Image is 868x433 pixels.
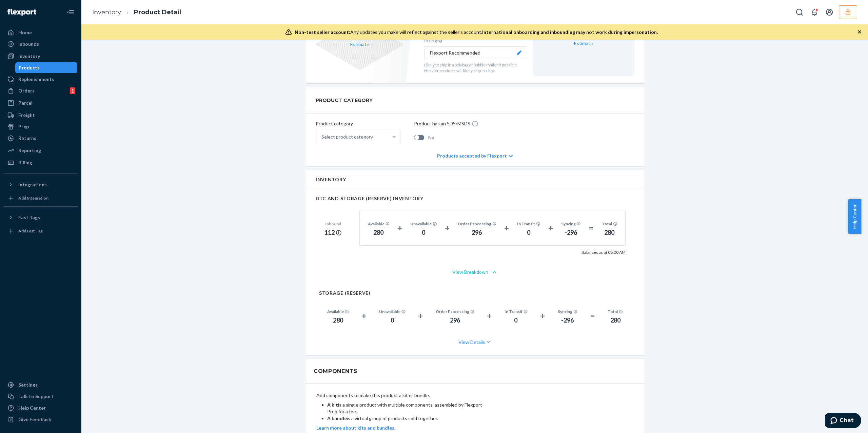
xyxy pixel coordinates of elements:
[4,179,77,190] button: Integrations
[517,221,540,227] div: In Transit
[458,221,496,227] div: Order Processing
[424,62,527,74] p: Likely to ship in a polybag or bubble mailer if possible. Heavier products will likely ship in a ...
[504,222,509,234] div: +
[445,222,450,234] div: +
[316,196,634,201] h2: DTC AND STORAGE (RESERVE) INVENTORY
[424,46,527,59] button: Flexport Recommended
[574,40,593,46] a: Estimate
[324,221,341,227] div: Inbound
[4,145,77,156] a: Reporting
[4,379,77,390] a: Settings
[4,157,77,168] a: Billing
[368,228,390,237] div: 280
[487,310,492,322] div: +
[825,413,861,430] iframe: Opens a widget where you can chat to one of our agents
[18,405,46,411] div: Help Center
[18,135,36,142] div: Returns
[414,120,470,127] p: Product has an SDS/MSDS
[505,316,528,325] div: 0
[482,29,658,35] span: International onboarding and inbounding may not work during impersonation.
[327,309,349,314] div: Available
[4,85,77,96] a: Orders1
[319,290,631,295] h2: STORAGE (RESERVE)
[505,309,528,314] div: In Transit
[4,27,77,38] a: Home
[295,29,658,36] div: Any updates you make will reflect against the seller's account.
[368,221,390,227] div: Available
[561,228,581,237] div: -296
[18,112,35,119] div: Freight
[437,146,513,166] div: Products accepted by Flexport
[4,74,77,85] a: Replenishments
[18,382,38,388] div: Settings
[361,310,366,322] div: +
[18,87,35,94] div: Orders
[590,310,595,322] div: =
[18,76,54,83] div: Replenishments
[324,228,341,237] div: 112
[18,123,29,130] div: Prep
[4,51,77,62] a: Inventory
[327,402,338,408] b: A kit
[18,416,51,423] div: Give Feedback
[18,214,40,221] div: Fast Tags
[4,121,77,132] a: Prep
[848,199,861,234] button: Help Center
[18,159,32,166] div: Billing
[410,221,437,227] div: Unavailable
[436,316,474,325] div: 296
[87,2,186,22] ol: breadcrumbs
[379,309,406,314] div: Unavailable
[589,222,594,234] div: =
[18,100,33,106] div: Parcel
[18,181,47,188] div: Integrations
[540,310,545,322] div: +
[327,415,483,422] li: is a virtual group of products sold together.
[608,309,623,314] div: Total
[823,5,836,19] button: Open account menu
[4,110,77,121] a: Freight
[608,316,623,325] div: 280
[316,120,400,127] p: Product category
[4,403,77,413] a: Help Center
[64,5,77,19] button: Close Navigation
[295,29,350,35] span: Non-test seller account:
[558,309,577,314] div: Syncing
[92,8,121,16] a: Inventory
[424,38,527,44] p: Packaging
[319,333,631,351] button: View Details
[4,391,77,402] button: Talk to Support
[602,228,617,237] div: 280
[18,393,54,400] div: Talk to Support
[314,367,358,375] h2: Components
[134,8,181,16] a: Product Detail
[4,98,77,108] a: Parcel
[15,62,78,73] a: Products
[517,228,540,237] div: 0
[602,221,617,227] div: Total
[436,309,474,314] div: Order Processing
[793,5,806,19] button: Open Search Box
[327,401,483,415] li: is a single product with multiple components, assembled by Flexport Prep for a fee.
[4,226,77,236] a: Add Fast Tag
[410,228,437,237] div: 0
[397,222,402,234] div: +
[7,9,36,16] img: Flexport logo
[4,193,77,204] a: Add Integration
[327,316,349,325] div: 280
[4,212,77,223] button: Fast Tags
[458,228,496,237] div: 296
[316,177,346,182] h2: Inventory
[808,5,821,19] button: Open notifications
[4,133,77,144] a: Returns
[18,147,41,154] div: Reporting
[4,414,77,425] button: Give Feedback
[581,250,626,255] p: Balances as of 08:00 AM
[321,133,373,140] div: Select product category
[418,310,423,322] div: +
[316,94,373,106] h2: PRODUCT CATEGORY
[70,87,75,94] div: 1
[350,41,369,48] button: Estimate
